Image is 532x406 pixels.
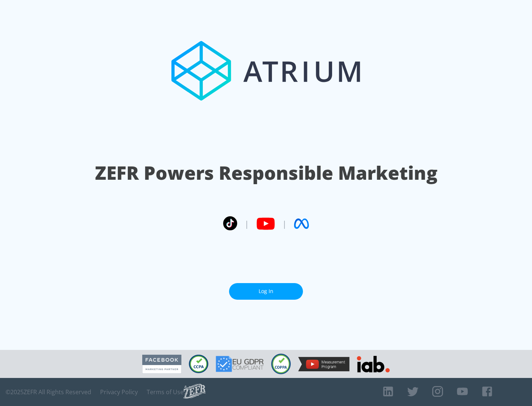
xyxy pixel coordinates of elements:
img: CCPA Compliant [189,355,208,373]
h1: ZEFR Powers Responsible Marketing [95,160,437,186]
a: Privacy Policy [100,388,138,396]
span: | [282,218,287,229]
img: IAB [357,356,390,372]
span: © 2025 ZEFR All Rights Reserved [6,388,91,396]
img: YouTube Measurement Program [298,357,349,371]
img: COPPA Compliant [271,354,291,374]
a: Log In [229,283,303,300]
a: Terms of Use [147,388,184,396]
span: | [245,218,249,229]
img: GDPR Compliant [216,356,264,372]
img: Facebook Marketing Partner [142,355,181,374]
